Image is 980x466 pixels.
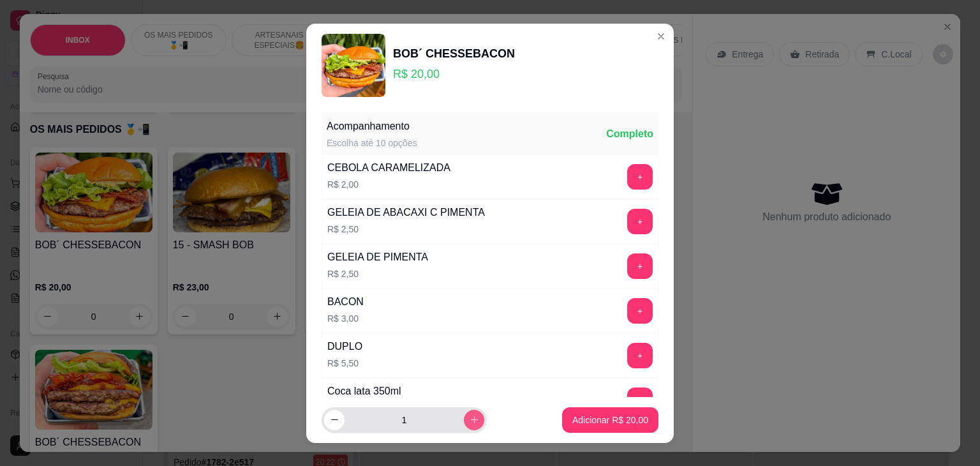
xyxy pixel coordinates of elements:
[464,410,484,430] button: increase-product-quantity
[627,209,653,234] button: add
[627,253,653,279] button: add
[327,357,362,370] p: R$ 5,50
[324,410,345,430] button: decrease-product-quantity
[627,164,653,190] button: add
[327,250,428,265] div: GELEIA DE PIMENTA
[327,160,450,176] div: CEBOLA CARAMELIZADA
[651,26,671,47] button: Close
[327,205,485,220] div: GELEIA DE ABACAXI C PIMENTA
[327,178,450,191] p: R$ 2,00
[327,294,364,310] div: BACON
[327,384,401,399] div: Coca lata 350ml
[627,298,653,324] button: add
[627,343,653,368] button: add
[327,267,428,280] p: R$ 2,50
[327,119,417,134] div: Acompanhamento
[393,45,515,63] div: BOB´ CHESSEBACON
[572,414,648,426] p: Adicionar R$ 20,00
[327,339,362,354] div: DUPLO
[627,387,653,413] button: add
[327,137,417,149] div: Escolha até 10 opções
[393,65,515,83] p: R$ 20,00
[606,126,653,142] div: Completo
[322,34,385,98] img: product-image
[562,407,658,433] button: Adicionar R$ 20,00
[327,223,485,236] p: R$ 2,50
[327,312,364,325] p: R$ 3,00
